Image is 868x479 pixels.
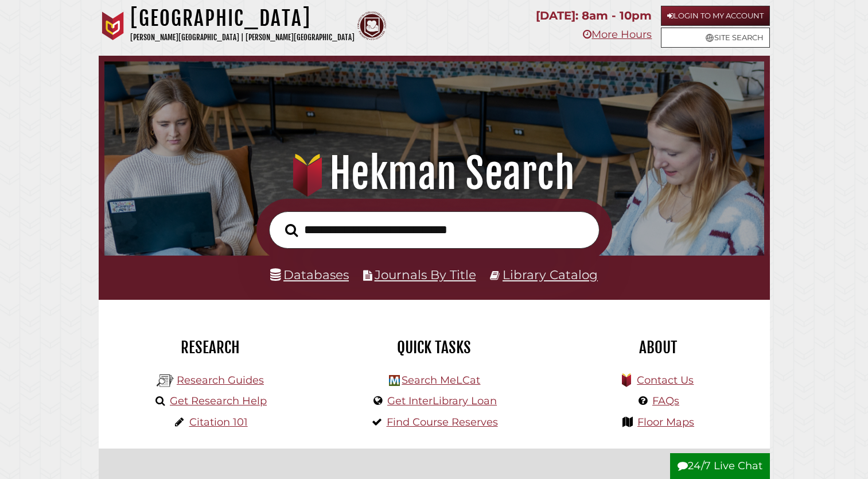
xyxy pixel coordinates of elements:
img: Hekman Library Logo [157,372,174,389]
img: Calvin University [99,11,127,40]
a: Login to My Account [661,6,770,26]
p: [PERSON_NAME][GEOGRAPHIC_DATA] | [PERSON_NAME][GEOGRAPHIC_DATA] [130,31,355,44]
a: Get InterLibrary Loan [387,395,497,407]
a: Get Research Help [170,395,267,407]
h1: Hekman Search [117,148,751,199]
h2: About [555,338,761,357]
a: Databases [270,267,349,282]
a: Library Catalog [503,267,598,282]
a: Find Course Reserves [387,416,498,428]
a: Site Search [661,28,770,48]
a: Search MeLCat [402,374,480,387]
p: [DATE]: 8am - 10pm [536,6,652,26]
a: Research Guides [177,374,264,387]
a: Citation 101 [189,416,248,428]
button: Search [279,221,303,241]
h2: Research [107,338,314,357]
a: More Hours [583,28,652,41]
a: Floor Maps [637,416,694,428]
a: Journals By Title [375,267,476,282]
a: Contact Us [637,374,694,387]
h2: Quick Tasks [331,338,538,357]
img: Hekman Library Logo [389,375,400,386]
a: FAQs [652,395,679,407]
h1: [GEOGRAPHIC_DATA] [130,6,355,31]
img: Calvin Theological Seminary [357,11,386,40]
i: Search [285,223,298,237]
